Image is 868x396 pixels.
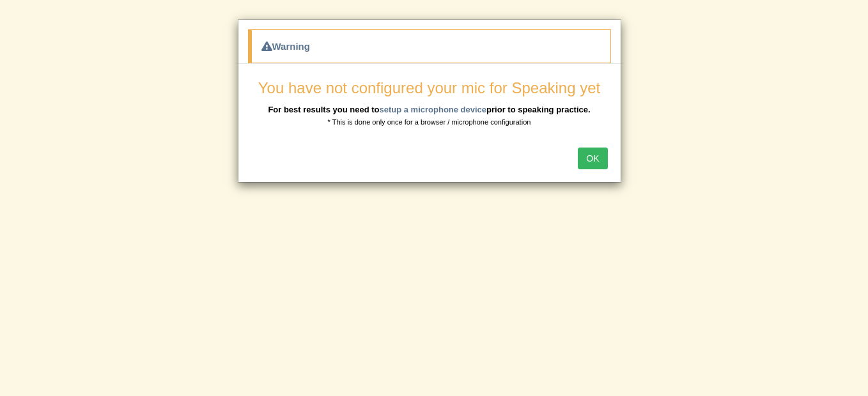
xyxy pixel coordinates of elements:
[248,29,611,63] div: Warning
[379,105,486,114] a: setup a microphone device
[328,118,531,126] small: * This is done only once for a browser / microphone configuration
[268,105,590,114] b: For best results you need to prior to speaking practice.
[578,148,607,169] button: OK
[258,79,600,96] span: You have not configured your mic for Speaking yet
